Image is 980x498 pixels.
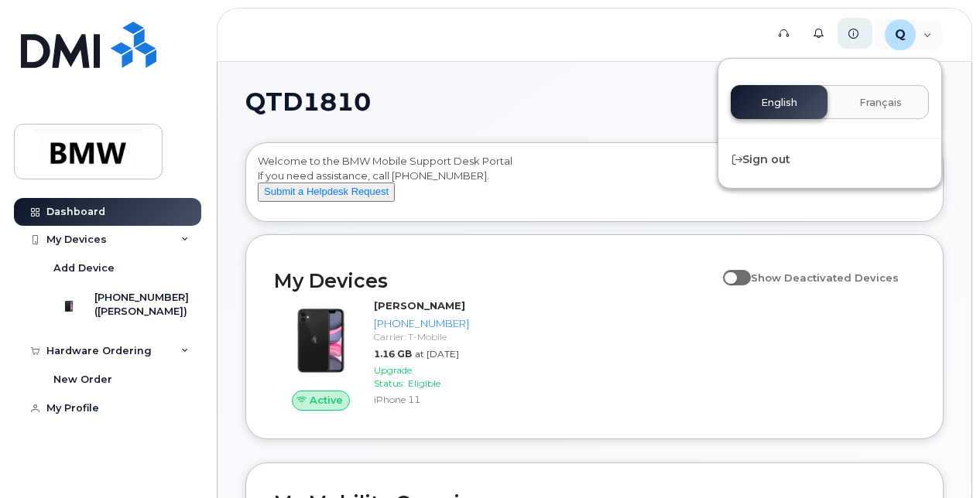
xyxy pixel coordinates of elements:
[374,299,465,312] strong: [PERSON_NAME]
[374,316,469,331] div: [PHONE_NUMBER]
[274,298,475,411] a: Active[PERSON_NAME][PHONE_NUMBER]Carrier: T-Mobile1.16 GBat [DATE]Upgrade Status:EligibleiPhone 11
[245,90,371,114] span: QTD1810
[374,348,412,360] span: 1.16 GB
[258,182,395,202] button: Submit a Helpdesk Request
[913,431,968,486] iframe: Messenger Launcher
[415,348,459,360] span: at [DATE]
[408,377,440,389] span: Eligible
[718,145,941,174] div: Sign out
[723,263,735,275] input: Show Deactivated Devices
[258,185,395,197] a: Submit a Helpdesk Request
[274,269,715,292] h2: My Devices
[859,97,902,109] span: Français
[310,393,343,408] span: Active
[751,271,899,284] span: Show Deactivated Devices
[286,306,355,375] img: iPhone_11.jpg
[374,330,469,343] div: Carrier: T-Mobile
[374,393,469,406] div: iPhone 11
[258,154,931,216] div: Welcome to the BMW Mobile Support Desk Portal If you need assistance, call [PHONE_NUMBER].
[374,364,412,389] span: Upgrade Status:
